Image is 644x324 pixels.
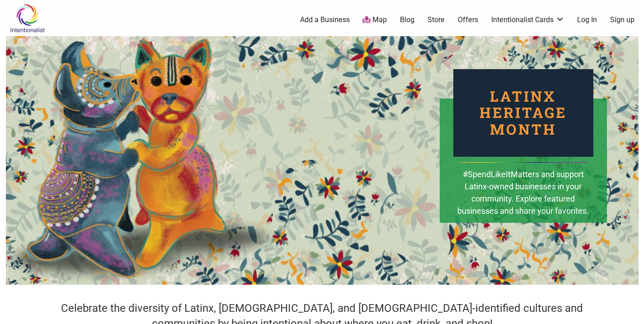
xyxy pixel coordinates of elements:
a: Log In [577,15,597,25]
a: Store [428,15,445,25]
a: Intentionalist Cards [491,15,564,25]
a: Blog [400,15,414,25]
div: Latinx Heritage Month [453,69,593,157]
a: Map [362,15,387,25]
div: #SpendLikeItMatters and support Latinx-owned businesses in your community. Explore featured busin... [457,168,590,230]
a: Sign up [610,15,635,25]
img: Intentionalist [6,4,49,33]
a: Add a Business [300,15,350,25]
a: Offers [458,15,478,25]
